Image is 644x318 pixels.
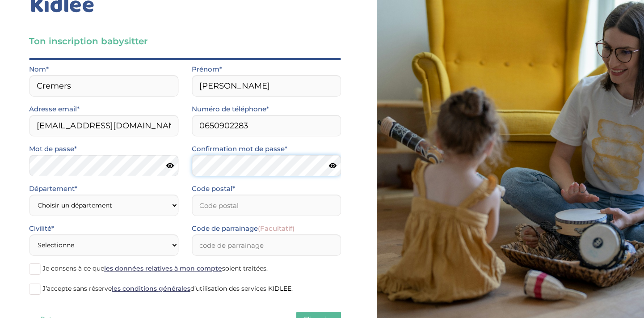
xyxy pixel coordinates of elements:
[29,223,54,234] label: Civilité*
[192,143,287,155] label: Confirmation mot de passe*
[192,64,222,75] label: Prénom*
[29,115,178,136] input: Email
[42,284,293,293] span: J’accepte sans réserve d’utilisation des services KIDLEE.
[192,234,341,256] input: code de parrainage
[29,183,77,195] label: Département*
[29,103,80,115] label: Adresse email*
[112,284,190,293] a: les conditions générales
[29,143,77,155] label: Mot de passe*
[192,103,269,115] label: Numéro de téléphone*
[192,195,341,216] input: Code postal
[29,75,178,97] input: Nom
[258,224,295,233] span: (Facultatif)
[192,223,295,234] label: Code de parrainage
[192,115,341,136] input: Numero de telephone
[104,264,222,272] a: les données relatives à mon compte
[29,35,341,47] h3: Ton inscription babysitter
[192,183,235,195] label: Code postal*
[192,75,341,97] input: Prénom
[42,264,268,272] span: Je consens à ce que soient traitées.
